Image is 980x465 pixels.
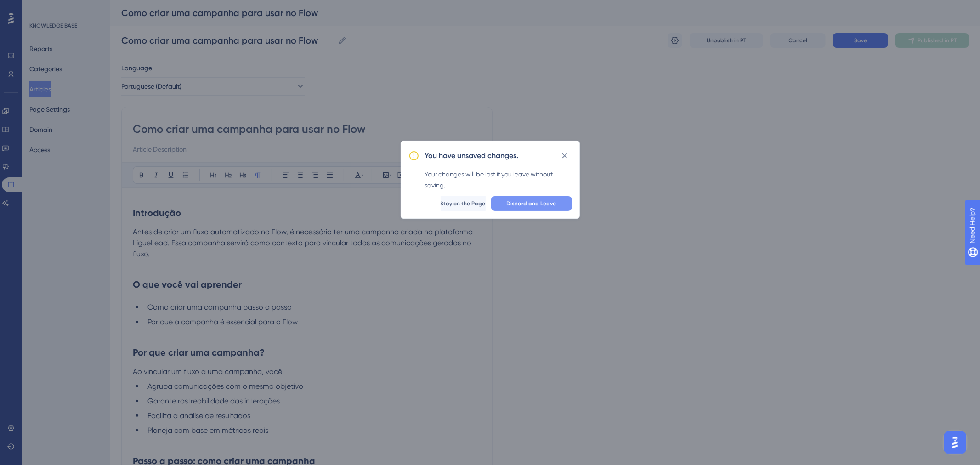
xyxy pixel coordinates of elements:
[425,169,572,191] div: Your changes will be lost if you leave without saving.
[441,200,486,207] span: Stay on the Page
[507,200,556,207] span: Discard and Leave
[425,150,519,161] h2: You have unsaved changes.
[941,429,969,456] iframe: UserGuiding AI Assistant Launcher
[22,2,57,13] span: Need Help?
